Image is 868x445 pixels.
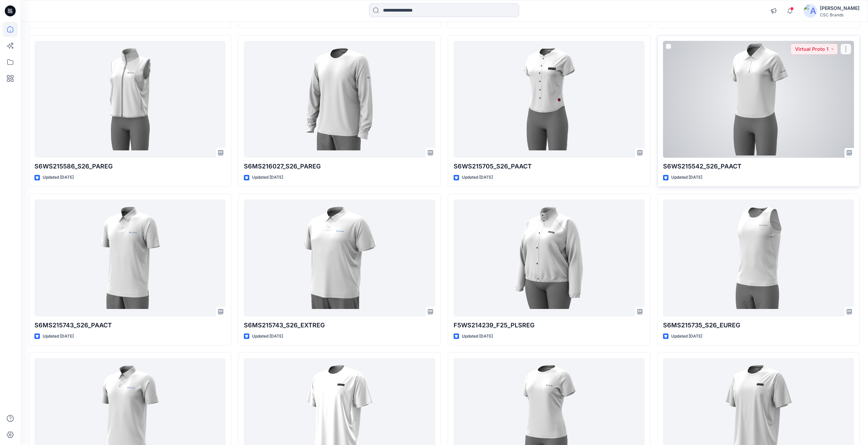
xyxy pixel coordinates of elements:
[244,41,435,158] a: S6MS216027_S26_PAREG
[663,162,854,171] p: S6WS215542_S26_PAACT
[454,41,645,158] a: S6WS215705_S26_PAACT
[671,174,702,181] p: Updated [DATE]
[43,174,74,181] p: Updated [DATE]
[454,321,645,330] p: F5WS214239_F25_PLSREG
[671,333,702,340] p: Updated [DATE]
[34,199,225,316] a: S6MS215743_S26_PAACT
[244,321,435,330] p: S6MS215743_S26_EXTREG
[462,333,493,340] p: Updated [DATE]
[34,41,225,158] a: S6WS215586_S26_PAREG
[462,174,493,181] p: Updated [DATE]
[663,199,854,316] a: S6MS215735_S26_EUREG
[252,174,283,181] p: Updated [DATE]
[454,199,645,316] a: F5WS214239_F25_PLSREG
[244,199,435,316] a: S6MS215743_S26_EXTREG
[820,12,859,17] div: CSC Brands
[663,41,854,158] a: S6WS215542_S26_PAACT
[454,162,645,171] p: S6WS215705_S26_PAACT
[34,162,225,171] p: S6WS215586_S26_PAREG
[804,4,817,18] img: avatar
[663,321,854,330] p: S6MS215735_S26_EUREG
[820,4,859,12] div: [PERSON_NAME]
[34,321,225,330] p: S6MS215743_S26_PAACT
[43,333,74,340] p: Updated [DATE]
[244,162,435,171] p: S6MS216027_S26_PAREG
[252,333,283,340] p: Updated [DATE]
